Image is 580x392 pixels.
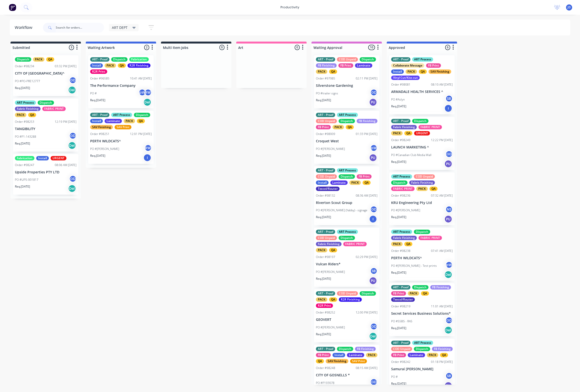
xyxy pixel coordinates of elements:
[15,178,38,182] p: PO #UPS-001817
[90,154,105,158] p: Req. [DATE]
[431,138,453,142] div: 12:22 PM [DATE]
[391,153,431,157] p: PO #Canadian Club Media Wall
[414,131,430,135] div: URGENT
[333,353,345,357] div: Install
[15,64,34,68] div: Order #98234
[370,378,377,386] div: GD
[356,310,377,315] div: 12:00 PM [DATE]
[144,89,152,96] div: RW
[369,98,377,106] div: PU
[412,57,433,62] div: ART Process
[391,160,406,164] p: Req. [DATE]
[406,69,417,74] div: PACK
[357,174,372,179] div: FB Print
[90,91,97,96] p: PO #
[15,127,76,131] p: TANGIBILITY
[404,131,412,135] div: QA
[56,23,104,33] input: Search for orders...
[51,156,66,160] div: URGENT
[316,230,335,234] div: ART - Proof
[369,215,377,223] div: I
[431,82,453,87] div: 08:10 AM [DATE]
[445,317,453,324] div: GD
[391,230,412,234] div: ART Process
[391,242,403,246] div: PACK
[316,359,324,363] div: QA
[389,283,455,336] div: ART - ProofDispatchFB FinishingFB PrintPACKQATexcel/RouterOrder #9821911:01 AM [DATE]Secret Servi...
[430,187,438,191] div: QA
[329,248,337,252] div: QA
[15,141,30,146] p: Req. [DATE]
[360,291,376,296] div: Dispatch
[15,163,34,167] div: Order #98247
[414,347,430,351] div: Dispatch
[15,25,35,31] div: Workflow
[129,57,149,62] div: Fabrication
[15,120,34,124] div: Order #98253
[391,131,403,135] div: PACK
[15,57,31,62] div: Dispatch
[337,291,358,296] div: COD Unpaid
[90,139,152,143] p: PERTH WILDCATS^
[356,366,377,370] div: 08:15 AM [DATE]
[90,132,109,136] div: Order #98251
[316,139,377,143] p: Croquet West
[15,86,30,90] p: Req. [DATE]
[445,206,453,213] div: NS
[391,63,424,68] div: Collaborate Message
[316,215,331,219] p: Req. [DATE]
[391,341,410,345] div: ART - Proof
[421,291,429,296] div: QA
[445,95,453,102] div: SB
[389,117,455,170] div: ART - ProofDispatchFabric FinishingFABRIC PRINTPACKQAURGENTOrder #9824912:22 PM [DATE]LAUNCH MARK...
[316,98,331,102] p: Req. [DATE]
[316,91,338,96] p: PO #trailer signs
[314,228,379,287] div: ART - ProofART ProcessCOD UnpaidDispatchFabric FinishingFABRIC PRINTPACKQAOrder #9819702:29 PM [D...
[15,134,36,139] p: PO #P1-143288
[391,201,453,205] p: KRU Engineering Pty Ltd
[391,326,406,330] p: Req. [DATE]
[391,187,415,191] div: FABRIC PRINT
[408,291,419,296] div: PACK
[356,255,377,259] div: 02:29 PM [DATE]
[69,175,76,182] div: GD
[316,366,335,370] div: Order #98248
[363,180,371,185] div: QA
[33,57,44,62] div: PACK
[55,120,76,124] div: 12:19 PM [DATE]
[427,353,438,357] div: PACK
[316,277,331,281] p: Req. [DATE]
[339,297,362,302] div: R2R Finishing
[391,319,412,324] p: PO #SSBS - RAS
[15,156,34,160] div: Fabrication
[314,111,379,164] div: ART - ProofART ProcessCOD UnpaidDispatchFB FinishingFB PrintPACKQAOrder #9800901:33 PM [DATE]Croq...
[118,63,126,68] div: QA
[412,119,429,123] div: Dispatch
[349,180,361,185] div: PACK
[88,55,154,108] div: ART - ProofDispatchFabricationInstallPACKQAR2R FinishingR2R PrintOrder #9658510:41 AM [DATE]The P...
[143,154,151,162] div: I
[370,267,377,275] div: SB
[90,63,103,68] div: Install
[445,261,453,269] div: pW
[38,101,54,105] div: Dispatch
[333,125,344,129] div: PACK
[326,359,348,363] div: SAV Finishing
[316,242,342,246] div: Fabric Finishing
[128,63,150,68] div: R2R Finishing
[391,90,453,94] p: ARMADALE HEALTH SERVICES ^
[568,5,571,10] span: JD
[440,353,448,357] div: QA
[355,347,376,351] div: FB Finishing
[316,125,331,129] div: FB Print
[316,325,345,330] p: PO #[PERSON_NAME]
[391,360,410,364] div: Order #98242
[337,230,358,234] div: ART Process
[369,154,377,162] div: PU
[391,291,406,296] div: FB Print
[416,187,428,191] div: PACK
[316,318,377,322] p: GEOVERT
[15,107,41,111] div: Fabric Finishing
[337,113,358,117] div: ART Process
[391,312,453,316] p: Secret Services Business Solutions*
